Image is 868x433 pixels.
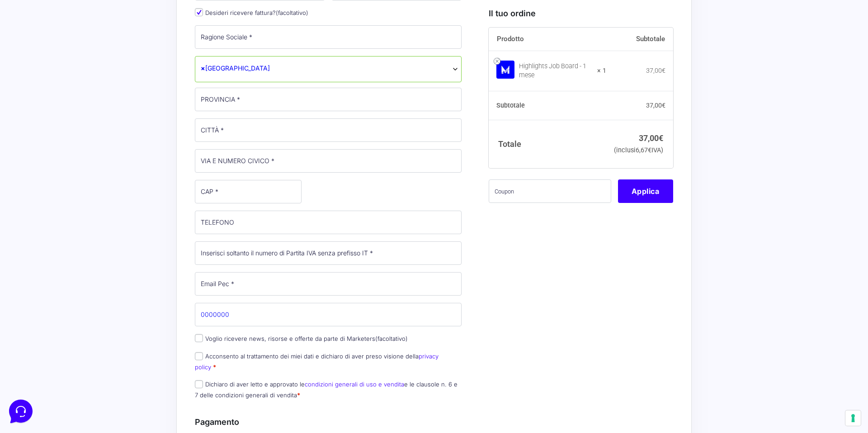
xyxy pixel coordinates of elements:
a: privacy policy [195,353,439,370]
input: PROVINCIA * [195,88,462,111]
span: Inizia una conversazione [59,81,133,89]
span: Le tue conversazioni [14,36,77,43]
label: Acconsento al trattamento dei miei dati e dichiaro di aver preso visione della [195,353,439,370]
img: dark [14,51,33,69]
img: dark [43,51,61,69]
input: Voglio ricevere news, risorse e offerte da parte di Marketers(facoltativo) [195,334,203,342]
a: Apri Centro Assistenza [96,112,166,119]
input: Inserisci soltanto il numero di Partita IVA senza prefisso IT * [195,241,462,265]
span: × [201,63,205,73]
h3: Pagamento [195,416,462,428]
input: CITTÀ * [195,118,462,142]
p: Home [27,303,42,311]
th: Prodotto [489,27,606,51]
th: Subtotale [489,91,606,120]
span: € [659,133,663,142]
input: Acconsento al trattamento dei miei dati e dichiaro di aver preso visione dellaprivacy policy [195,352,203,360]
span: Romania [195,56,462,82]
bdi: 37,00 [639,133,663,142]
label: Desideri ricevere fattura? [195,9,308,16]
div: Highlights Job Board - 1 mese [519,61,591,80]
span: 6,67 [636,146,651,154]
span: € [662,66,665,74]
span: (facoltativo) [276,9,308,16]
span: Romania [201,63,456,73]
h2: Ciao da Marketers 👋 [7,7,152,22]
bdi: 37,00 [646,101,665,108]
img: dark [29,51,47,69]
span: (facoltativo) [375,335,408,342]
button: Messaggi [63,290,118,311]
span: € [648,146,651,154]
small: (inclusi IVA) [614,146,663,154]
input: Dichiaro di aver letto e approvato lecondizioni generali di uso e venditae le clausole n. 6 e 7 d... [195,380,203,388]
input: Cerca un articolo... [20,132,148,141]
th: Subtotale [606,27,673,51]
h3: Il tuo ordine [489,7,673,19]
input: Desideri ricevere fattura?(facoltativo) [195,8,203,16]
input: TELEFONO [195,211,462,234]
iframe: Customerly Messenger Launcher [7,398,34,425]
strong: × 1 [597,66,606,75]
button: Applica [618,179,673,203]
button: Le tue preferenze relative al consenso per le tecnologie di tracciamento [845,410,861,426]
span: € [662,101,665,108]
img: Highlights Job Board - 1 mese [496,60,514,78]
button: Aiuto [118,290,174,311]
input: Email Pec * [195,272,462,296]
label: Voglio ricevere news, risorse e offerte da parte di Marketers [195,335,408,342]
input: Codice Destinatario * [195,303,462,326]
label: Dichiaro di aver letto e approvato le e le clausole n. 6 e 7 delle condizioni generali di vendita [195,381,458,398]
p: Aiuto [139,303,152,311]
button: Inizia una conversazione [14,76,166,94]
p: Messaggi [78,303,103,311]
input: Coupon [489,179,611,203]
input: Ragione Sociale * [195,25,462,49]
span: Trova una risposta [14,112,71,119]
bdi: 37,00 [646,66,665,74]
input: VIA E NUMERO CIVICO * [195,149,462,173]
th: Totale [489,120,606,168]
button: Home [7,290,63,311]
a: condizioni generali di uso e vendita [305,381,404,388]
input: CAP * [195,180,302,203]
